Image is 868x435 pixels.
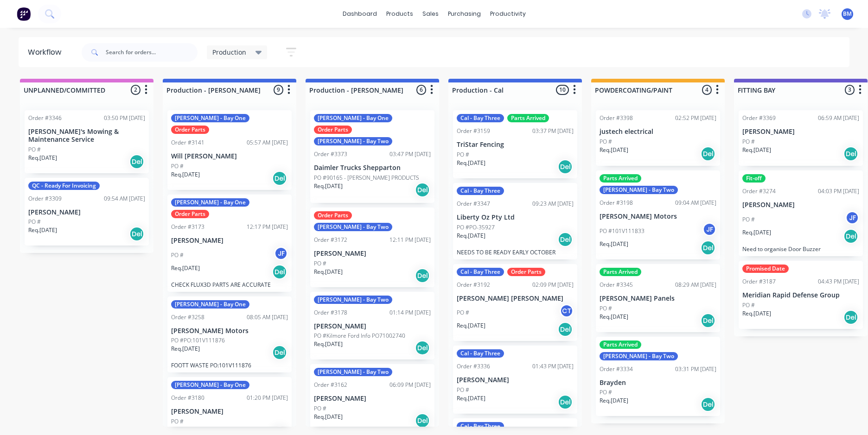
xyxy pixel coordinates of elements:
div: 06:59 AM [DATE] [818,114,859,122]
div: [PERSON_NAME] - Bay One [171,114,249,122]
div: Del [558,322,573,337]
div: Order #3347 [457,200,490,208]
div: Order #336906:59 AM [DATE][PERSON_NAME]PO #Req.[DATE]Del [739,110,863,166]
div: 01:43 PM [DATE] [532,362,574,371]
p: Will [PERSON_NAME] [171,152,288,160]
p: PO # [742,301,755,309]
p: Req. [DATE] [742,146,771,154]
p: [PERSON_NAME] [314,250,431,258]
div: Cal - Bay ThreeOrder PartsOrder #319202:09 PM [DATE][PERSON_NAME] [PERSON_NAME]PO #CTReq.[DATE]Del [453,264,577,341]
div: Del [701,146,715,161]
div: Order #3398 [600,114,633,122]
p: Req. [DATE] [742,228,771,237]
p: PO # [742,215,755,224]
p: [PERSON_NAME] [314,395,431,403]
div: Cal - Bay Three [457,268,504,276]
div: Order #3159 [457,127,490,135]
div: Del [701,397,715,412]
p: PO # [171,417,184,426]
p: Req. [DATE] [457,322,485,330]
div: [PERSON_NAME] - Bay Two [314,137,392,145]
div: Cal - Bay Three [457,114,504,122]
div: Fit-off [742,174,766,183]
span: BM [843,10,852,18]
div: Order #3180 [171,394,204,402]
div: 08:05 AM [DATE] [247,313,288,322]
div: 02:52 PM [DATE] [675,114,716,122]
div: [PERSON_NAME] - Bay OneOrder Parts[PERSON_NAME] - Bay TwoOrder #337303:47 PM [DATE]Daimler Trucks... [310,110,434,203]
div: Parts Arrived[PERSON_NAME] - Bay TwoOrder #319809:04 AM [DATE][PERSON_NAME] MotorsPO #101V111833J... [596,170,720,259]
div: 09:04 AM [DATE] [675,199,716,207]
div: Del [843,310,858,325]
div: Cal - Bay ThreeOrder #333601:43 PM [DATE][PERSON_NAME]PO #Req.[DATE]Del [453,346,577,414]
p: [PERSON_NAME] [457,376,574,384]
input: Search for orders... [106,43,198,62]
div: 04:43 PM [DATE] [818,277,859,286]
p: PO #101V111833 [600,227,645,235]
div: [PERSON_NAME] - Bay Two [600,352,678,360]
div: 03:31 PM [DATE] [675,365,716,373]
div: Del [415,183,430,197]
div: [PERSON_NAME] - Bay Two [600,186,678,194]
div: Parts ArrivedOrder #334508:29 AM [DATE][PERSON_NAME] PanelsPO #Req.[DATE]Del [596,264,720,332]
div: 02:09 PM [DATE] [532,281,574,289]
div: Cal - Bay Three [457,187,504,195]
p: FOOTT WASTE PO:101V111876 [171,362,288,369]
div: [PERSON_NAME] - Bay One [171,198,249,207]
div: 12:17 PM [DATE] [247,223,288,231]
div: 03:37 PM [DATE] [532,127,574,135]
div: 06:09 PM [DATE] [389,381,431,389]
div: Parts Arrived [600,340,641,349]
p: PO # [600,388,612,397]
p: Req. [DATE] [600,146,628,154]
p: [PERSON_NAME] [28,208,145,216]
p: PO # [314,259,326,268]
p: Liberty Oz Pty Ltd [457,214,574,221]
p: Req. [DATE] [600,240,628,248]
div: Parts Arrived [600,268,641,276]
div: Cal - Bay ThreeParts ArrivedOrder #315903:37 PM [DATE]TriStar FencingPO #Req.[DATE]Del [453,110,577,178]
div: Order #3258 [171,313,204,322]
div: [PERSON_NAME] - Bay OneOrder #325808:05 AM [DATE][PERSON_NAME] MotorsPO #PO:101V111876Req.[DATE]D... [167,296,292,373]
div: Del [272,265,287,279]
div: 03:47 PM [DATE] [389,150,431,158]
div: [PERSON_NAME] - Bay One [171,381,249,389]
div: Del [415,413,430,428]
div: Cal - Bay Three [457,422,504,430]
div: Del [272,345,287,360]
div: 09:54 AM [DATE] [104,195,145,203]
div: [PERSON_NAME] - Bay One [171,300,249,309]
div: 12:11 PM [DATE] [389,236,431,244]
p: PO # [171,251,184,259]
p: Req. [DATE] [742,309,771,318]
p: Meridian Rapid Defense Group [742,291,859,299]
div: [PERSON_NAME] - Bay TwoOrder #317801:14 PM [DATE][PERSON_NAME]PO #Kilmore Ford Info PO71002740Req... [310,292,434,360]
p: PO # [28,145,41,154]
p: PO #PO:101V111876 [171,336,225,345]
p: PO #Kilmore Ford Info PO71002740 [314,332,405,340]
p: [PERSON_NAME] [PERSON_NAME] [457,295,574,303]
div: 09:23 AM [DATE] [532,200,574,208]
p: Req. [DATE] [314,182,343,190]
div: Order #3345 [600,281,633,289]
div: Del [701,313,715,328]
p: Req. [DATE] [457,159,485,167]
p: PO #PO-35927 [457,223,495,232]
div: Order #334603:50 PM [DATE][PERSON_NAME]'s Mowing & Maintenance ServicePO #Req.[DATE]Del [25,110,149,173]
div: Order #339802:52 PM [DATE]justech electricalPO #Req.[DATE]Del [596,110,720,166]
p: PO # [457,151,469,159]
div: Order #3309 [28,195,62,203]
p: [PERSON_NAME] [742,201,859,209]
div: [PERSON_NAME] - Bay OneOrder PartsOrder #314105:57 AM [DATE]Will [PERSON_NAME]PO #Req.[DATE]Del [167,110,292,190]
div: QC - Ready For Invoicing [28,182,100,190]
div: Order Parts [314,211,352,220]
img: Factory [17,7,31,21]
div: 01:20 PM [DATE] [247,394,288,402]
p: [PERSON_NAME] Panels [600,295,716,303]
div: JF [845,211,859,225]
div: 04:03 PM [DATE] [818,187,859,195]
div: Order #3172 [314,236,347,244]
div: [PERSON_NAME] - Bay OneOrder PartsOrder #317312:17 PM [DATE][PERSON_NAME]PO #JFReq.[DATE]DelCHECK... [167,195,292,292]
p: Req. [DATE] [600,397,628,405]
p: Req. [DATE] [600,313,628,321]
